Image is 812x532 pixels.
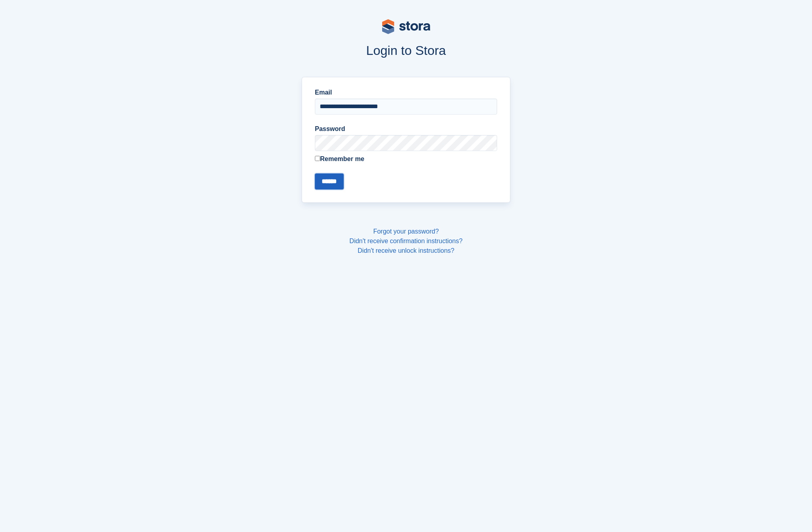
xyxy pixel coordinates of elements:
input: Remember me [315,156,320,161]
a: Forgot your password? [373,228,439,235]
a: Didn't receive confirmation instructions? [349,238,462,244]
img: stora-logo-53a41332b3708ae10de48c4981b4e9114cc0af31d8433b30ea865607fb682f29.svg [382,19,430,34]
h1: Login to Stora [149,43,663,58]
label: Remember me [315,154,497,164]
a: Didn't receive unlock instructions? [358,247,454,254]
label: Email [315,88,497,97]
label: Password [315,124,497,134]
